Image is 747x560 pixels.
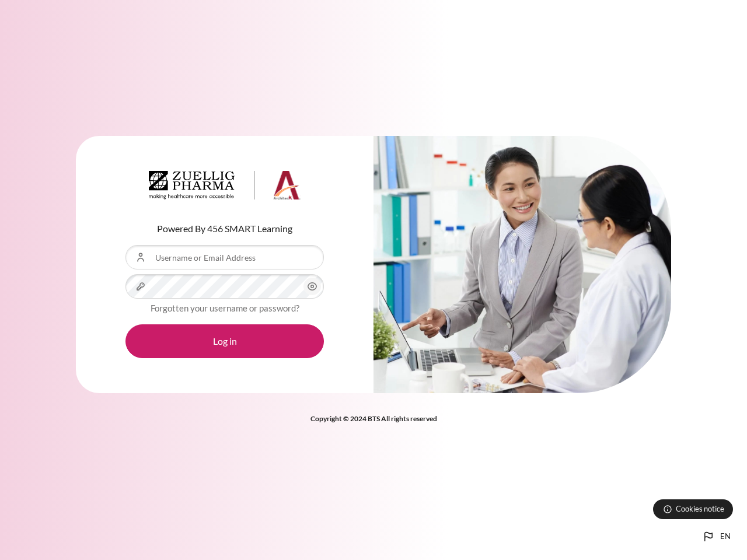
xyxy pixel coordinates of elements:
span: en [720,531,731,542]
a: Architeck [149,171,301,205]
button: Languages [697,525,735,548]
span: Cookies notice [676,503,724,514]
strong: Copyright © 2024 BTS All rights reserved [310,414,437,423]
a: Forgotten your username or password? [151,303,299,313]
button: Log in [125,324,324,358]
button: Cookies notice [653,499,733,519]
p: Powered By 456 SMART Learning [125,222,324,236]
input: Username or Email Address [125,245,324,269]
img: Architeck [149,171,301,200]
